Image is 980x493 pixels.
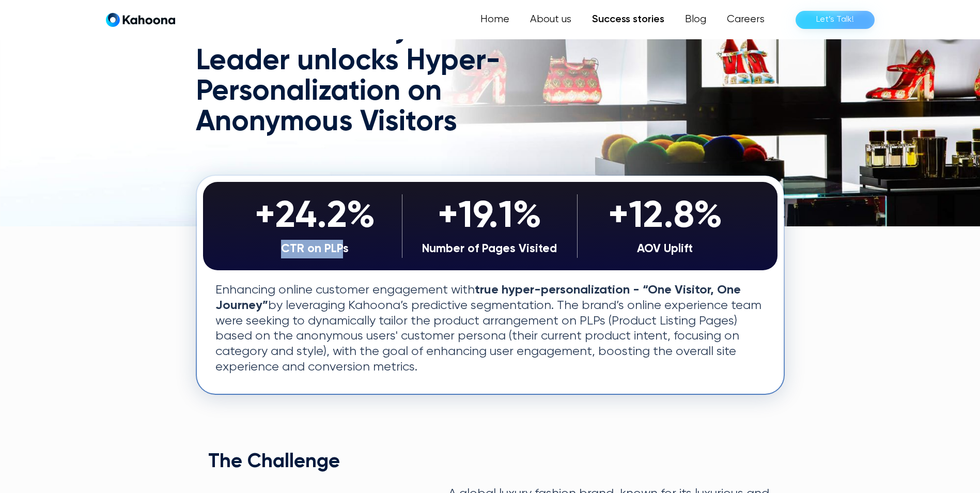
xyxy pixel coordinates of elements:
div: +24.2% [233,194,397,240]
div: Number of Pages Visited [408,240,572,258]
a: Blog [675,9,717,30]
strong: true hyper-personalization - “One Visitor, One Journey” [215,284,741,312]
h2: The Challenge [208,451,772,474]
div: Let’s Talk! [816,11,854,28]
div: CTR on PLPs [233,240,397,258]
a: Success stories [582,9,675,30]
a: home [106,12,175,27]
a: About us [520,9,582,30]
h1: A Global Luxury Fashion Leader unlocks Hyper-Personalization on Anonymous Visitors [196,16,559,138]
a: Home [470,9,520,30]
div: +19.1% [408,194,572,240]
div: +12.8% [583,194,748,240]
a: Let’s Talk! [796,11,875,29]
p: Enhancing online customer engagement with by leveraging Kahoona’s predictive segmentation. The br... [215,283,765,375]
a: Careers [717,9,775,30]
div: AOV Uplift [583,240,748,258]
